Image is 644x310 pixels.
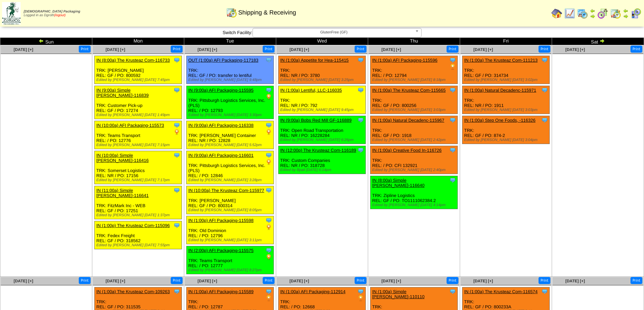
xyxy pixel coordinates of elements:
div: Edited by [PERSON_NAME] [DATE] 1:37pm [96,213,182,217]
img: Tooltip [173,288,180,295]
a: [DATE] [+] [289,279,309,283]
div: TRK: REL: GF / PO: 800256 [371,86,458,114]
span: Logged in as Dgroth [24,10,80,17]
div: TRK: Custom Companies REL: NR / PO: 318728 [279,146,366,174]
div: TRK: REL: / PO: 12794 [371,56,458,84]
a: IN (1:00p) AFI Packaging-115598 [188,218,254,223]
img: Tooltip [541,57,548,63]
div: TRK: [PERSON_NAME] Container REL: NR / PO: 12828 [187,121,274,149]
a: IN (1:00a) Step One Foods, -116326 [464,118,535,123]
img: Tooltip [173,187,180,194]
a: IN (1:00a) The Krusteaz Com-116574 [464,289,538,294]
img: PO [173,129,180,135]
button: Print [171,46,183,53]
td: Sun [0,38,92,45]
button: Print [79,46,91,53]
span: [DATE] [+] [197,279,217,283]
img: Tooltip [357,87,364,93]
img: arrowright.gif [599,38,605,44]
button: Print [630,277,642,284]
img: Tooltip [449,87,456,93]
div: Edited by [PERSON_NAME] [DATE] 7:45pm [96,78,182,82]
img: Tooltip [449,177,456,184]
div: Edited by [PERSON_NAME] [DATE] 3:02pm [464,78,549,82]
button: Print [263,277,275,284]
img: calendarblend.gif [597,8,608,19]
a: (logout) [54,13,66,17]
button: Print [171,277,183,284]
a: IN (1:00p) The Krusteaz Com-115096 [96,223,170,228]
a: IN (1:00a) The Krusteaz Com-109263 [96,289,170,294]
a: IN (10:00a) AFI Packaging-115573 [96,123,164,128]
div: TRK: Somerset Logistics REL: NR / PO: 17156 [95,151,182,184]
img: zoroco-logo-small.webp [2,2,21,25]
a: IN (1:00a) Simple [PERSON_NAME]-110110 [372,289,425,299]
button: Print [79,277,91,284]
img: calendarinout.gif [610,8,621,19]
img: Tooltip [265,187,272,194]
a: IN (1:00a) Appetite for Hea-115415 [280,58,349,63]
img: Tooltip [541,288,548,295]
a: IN (9:00a) AFI Packaging-116601 [188,153,254,158]
img: Tooltip [265,247,272,254]
a: [DATE] [+] [14,279,33,283]
div: Edited by [PERSON_NAME] [DATE] 7:15pm [96,143,182,147]
img: Tooltip [173,222,180,229]
td: Tue [184,38,276,45]
div: TRK: [PERSON_NAME] REL: GF / PO: 800592 [95,56,182,84]
img: arrowright.gif [590,13,595,19]
a: [DATE] [+] [14,47,33,52]
div: Edited by [PERSON_NAME] [DATE] 1:49pm [96,113,182,117]
a: [DATE] [+] [565,279,585,283]
a: IN (11:00a) Simple [PERSON_NAME]-116641 [96,188,149,198]
span: Shipping & Receiving [238,9,296,16]
div: Edited by [PERSON_NAME] [DATE] 6:26pm [280,138,365,142]
a: IN (1:00a) The Krusteaz Com-111213 [464,58,538,63]
div: Edited by [PERSON_NAME] [DATE] 5:52pm [188,143,273,147]
div: Edited by [PERSON_NAME] [DATE] 9:45pm [280,108,365,112]
a: IN (1:00a) AFI Packaging-112914 [280,289,345,294]
div: TRK: Teams Transport REL: / PO: 12777 [187,246,274,274]
div: TRK: Old Dominion REL: / PO: 12796 [187,216,274,244]
img: calendarinout.gif [226,7,237,18]
img: Tooltip [265,87,272,93]
a: [DATE] [+] [473,47,493,52]
a: [DATE] [+] [381,47,401,52]
span: [DATE] [+] [473,279,493,283]
img: line_graph.gif [564,8,575,19]
div: Edited by [PERSON_NAME] [DATE] 4:14pm [372,203,457,207]
span: [DATE] [+] [105,279,125,283]
div: TRK: Zipline Logistics REL: GF / PO: TO1111062384.2 [371,176,458,209]
img: Tooltip [357,57,364,63]
button: Print [263,46,275,53]
img: Tooltip [265,122,272,129]
span: [DATE] [+] [565,47,585,52]
div: TRK: FitzMark Inc - WEB REL: GF / PO: 17251 [95,186,182,219]
div: Edited by Bpali [DATE] 6:14pm [280,168,365,172]
img: PO [265,129,272,135]
button: Print [447,277,458,284]
span: [DEMOGRAPHIC_DATA] Packaging [24,10,80,13]
button: Print [447,46,458,53]
div: Edited by [PERSON_NAME] [DATE] 3:04pm [464,138,549,142]
div: TRK: Pittsburgh Logistics Services, Inc. (PLS) REL: / PO: 12793 [187,86,274,119]
img: Tooltip [541,117,548,123]
a: IN (1:00a) Natural Decadenc-115971 [464,88,536,93]
a: IN (1:00a) Natural Decadenc-115967 [372,118,444,123]
div: TRK: Open Road Transportation REL: NR / PO: 16228284 [279,116,366,144]
td: Fri [460,38,552,45]
img: Tooltip [173,152,180,159]
img: Tooltip [449,147,456,153]
a: IN (10:00a) The Krusteaz Com-115977 [188,188,264,193]
button: Print [539,277,550,284]
div: Edited by [PERSON_NAME] [DATE] 7:17pm [96,178,182,182]
a: [DATE] [+] [197,47,217,52]
div: TRK: REL: GF / PO: transfer to lentiful [187,56,274,84]
div: Edited by [PERSON_NAME] [DATE] 2:42pm [372,138,457,142]
a: [DATE] [+] [381,279,401,283]
img: PO [265,224,272,230]
a: IN (9:00a) Bobs Red Mill GF-116889 [280,118,352,123]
